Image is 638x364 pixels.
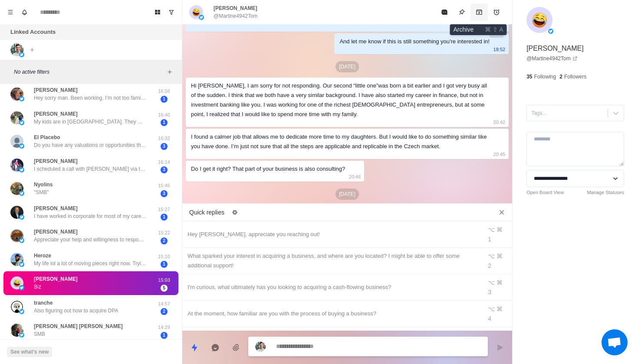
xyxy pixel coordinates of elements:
[339,37,490,46] div: And let me know if this is still something you're interested in!
[199,15,204,20] img: picture
[10,135,23,148] img: picture
[161,237,168,244] span: 2
[19,238,24,243] img: picture
[10,300,23,313] img: picture
[214,4,257,12] p: [PERSON_NAME]
[34,322,123,330] p: [PERSON_NAME] [PERSON_NAME]
[559,73,562,81] p: 2
[534,73,556,81] p: Following
[153,111,175,119] p: 16:40
[10,253,23,266] img: picture
[187,251,477,270] div: What sparked your interest in acquiring a business, and where are you located? I might be able to...
[34,188,49,196] p: "SMB"
[189,5,203,19] img: picture
[153,135,175,142] p: 16:32
[19,120,24,125] img: picture
[7,347,52,357] button: See what's new
[34,110,78,118] p: [PERSON_NAME]
[10,43,23,56] img: picture
[19,214,24,220] img: picture
[153,253,175,260] p: 15:10
[187,230,477,239] div: Hey [PERSON_NAME], appreciate you reaching out!
[19,143,24,149] img: picture
[488,304,507,323] div: ⌥ ⌘ 4
[10,206,23,219] img: picture
[161,96,168,103] span: 1
[335,188,359,200] p: [DATE]
[153,276,175,284] p: 15:03
[161,214,168,221] span: 1
[19,285,24,290] img: picture
[191,132,490,151] div: I found a calmer job that allows me to dedicate more time to my daughters. But I would like to do...
[34,205,78,212] p: [PERSON_NAME]
[17,5,31,19] button: Notifications
[34,236,147,244] p: Appreciate your help and willingness to respond to me. I’m sure you receive a high volume of mess...
[470,3,488,21] button: Archive
[161,261,168,268] span: 1
[34,330,45,338] p: SMB
[34,165,147,173] p: I scheduled a call with [PERSON_NAME] via the link you provided
[335,61,359,72] p: [DATE]
[34,86,78,94] p: [PERSON_NAME]
[27,45,37,55] button: Add account
[453,3,470,21] button: Pin
[10,159,23,172] img: picture
[19,191,24,196] img: picture
[161,143,168,150] span: 3
[191,81,490,119] div: Hi [PERSON_NAME], I am sorry for not responding. Our second “little one”was born a bit earlier an...
[161,332,168,339] span: 1
[10,111,23,124] img: picture
[3,5,17,19] button: Menu
[161,285,168,292] span: 5
[161,119,168,126] span: 1
[34,212,147,220] p: I have worked in corporate for most of my career. I did have a 5-yr period when I tried to launch...
[187,309,477,318] div: At the moment, how familiar are you with the process of buying a business?
[161,308,168,315] span: 2
[526,55,578,62] a: @Martine4942Tom
[34,283,41,291] p: Biz
[488,278,507,297] div: ⌥ ⌘ 3
[10,88,23,101] img: picture
[14,68,164,76] p: No active filters
[191,164,345,174] div: Do I get it right? That part of your business is also consulting?
[526,189,564,196] a: Open Board View
[526,7,552,33] img: picture
[153,182,175,189] p: 15:45
[34,133,60,141] p: El Placebo
[493,149,506,159] p: 20:45
[526,43,584,54] p: [PERSON_NAME]
[493,117,506,127] p: 20:42
[349,172,361,182] p: 20:46
[34,299,53,307] p: tranche
[19,262,24,267] img: picture
[207,339,224,356] button: Reply with AI
[186,339,203,356] button: Quick replies
[488,225,507,244] div: ⌥ ⌘ 1
[19,167,24,172] img: picture
[548,29,553,34] img: picture
[34,252,51,260] p: Heroze
[526,73,532,81] p: 35
[436,3,453,21] button: Mark as read
[19,332,24,338] img: picture
[488,3,505,21] button: Add reminder
[227,339,245,356] button: Add media
[34,260,147,267] p: My life lol a lot of moving pieces right now. Trying to get my house to sell. Fixing things up, i...
[161,190,168,197] span: 3
[34,181,53,188] p: Nyolins
[10,229,23,242] img: picture
[493,45,506,54] p: 18:52
[34,94,147,102] p: Hey sorry man. Been working. I’m not too familiar outside of what I’ve picked up from your tweets...
[34,275,78,283] p: [PERSON_NAME]
[164,5,178,19] button: Show unread conversations
[228,205,242,219] button: Edit quick replies
[10,324,23,337] img: picture
[34,157,78,165] p: [PERSON_NAME]
[564,73,586,81] p: Followers
[34,118,147,126] p: My kids are in [GEOGRAPHIC_DATA]. They may be looking at opportunities
[19,309,24,314] img: picture
[488,251,507,270] div: ⌥ ⌘ 2
[19,96,24,101] img: picture
[151,5,164,19] button: Board View
[495,205,509,219] button: Close quick replies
